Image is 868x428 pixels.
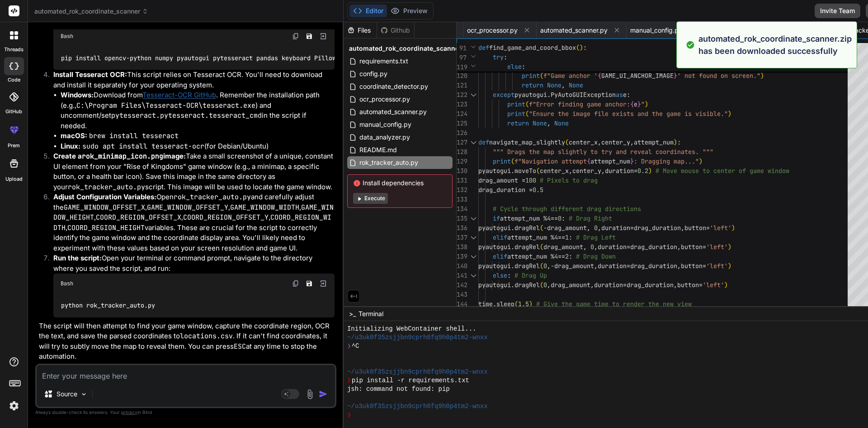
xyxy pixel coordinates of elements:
[630,26,682,35] span: manual_config.py
[359,309,383,318] span: Terminal
[514,271,547,279] span: # Drag Up
[61,53,337,63] code: pip install opencv-python numpy pyautogui pytesseract pandas keyboard Pillow
[504,53,507,61] span: :
[601,72,674,80] span: GAME_UI_ANCHOR_IMAGE
[8,142,20,149] label: prem
[111,111,262,120] code: pytesseract.pytesseract.tesseract_cmd
[594,243,598,251] span: ,
[634,138,674,146] span: attempt_num
[561,214,565,222] span: :
[674,281,677,289] span: ,
[457,204,467,214] div: 134
[457,157,467,166] div: 129
[353,178,447,188] span: Install dependencies
[569,233,572,241] span: :
[551,262,594,270] span: -drag_amount
[500,214,547,222] span: attempt_num %
[728,262,731,270] span: )
[543,224,587,232] span: -drag_amount
[677,243,681,251] span: ,
[728,243,731,251] span: )
[61,91,94,99] strong: Windows:
[637,100,641,108] span: }
[467,252,479,261] div: Click to collapse the range.
[594,262,598,270] span: ,
[183,213,269,222] code: COORD_REGION_OFFSET_Y
[507,252,554,260] span: attempt_num %
[53,213,331,232] code: COORD_REGION_WIDTH
[536,300,692,308] span: # Give the game time to render the new view
[710,110,728,118] span: ble."
[623,91,627,99] span: e
[569,81,583,89] span: None
[82,152,163,161] code: rok_minimap_icon.png
[576,43,580,52] span: (
[6,398,22,414] img: settings
[698,33,852,57] p: automated_rok_coordinate_scanner.zip has been downloaded successfully
[457,290,467,299] div: 143
[347,376,352,385] span: ❯
[540,243,543,251] span: (
[34,7,148,16] span: automated_rok_coordinate_scanner
[457,166,467,176] div: 130
[540,72,543,80] span: (
[467,26,518,35] span: ocr_processor.py
[558,214,561,222] span: 0
[522,81,543,89] span: return
[5,175,23,183] label: Upload
[53,254,102,262] strong: Run the script:
[53,70,127,79] strong: Install Tesseract OCR:
[601,224,681,232] span: duration=drag_duration
[359,119,412,130] span: manual_config.py
[349,309,356,318] span: >_
[547,281,551,289] span: ,
[681,262,706,270] span: button=
[706,243,728,251] span: 'left'
[457,90,467,100] div: 122
[565,233,569,241] span: 1
[724,281,728,289] span: )
[583,243,587,251] span: ,
[507,233,554,241] span: attempt_num %
[349,44,462,53] span: automated_rok_coordinate_scanner
[684,224,710,232] span: button=
[601,167,605,175] span: ,
[457,63,467,72] span: 119
[590,157,630,165] span: attempt_num
[64,203,145,212] code: GAME_WINDOW_OFFSET_X
[457,261,467,271] div: 140
[352,342,359,351] span: ^C
[352,376,469,385] span: pip install -r requirements.txt
[493,252,507,260] span: elif
[347,325,476,333] span: Initializing WebContainer shell...
[5,108,22,115] label: GitHub
[630,138,634,146] span: ,
[61,280,73,287] span: Bash
[76,101,255,110] code: C:\Program Files\Tesseract-OCR\tesseract.exe
[493,148,674,156] span: """ Drags the map slightly to try and reveal coord
[540,26,608,35] span: automated_scanner.py
[590,243,594,251] span: 0
[551,281,590,289] span: drag_amount
[543,262,547,270] span: 0
[674,148,713,156] span: inates. """
[514,157,587,165] span: f"Navigation attempt
[576,252,616,260] span: # Drag Down
[648,167,652,175] span: )
[359,94,411,105] span: ocr_processor.py
[353,193,388,204] button: Execute
[478,176,525,184] span: drag_amount =
[605,167,637,175] span: duration=
[234,342,246,351] code: ESC
[699,157,703,165] span: )
[616,91,623,99] span: as
[598,72,601,80] span: {
[540,167,569,175] span: center_x
[583,43,587,52] span: :
[674,72,677,80] span: }
[514,300,518,308] span: (
[706,262,728,270] span: 'left'
[67,223,145,232] code: COORD_REGION_HEIGHT
[580,43,583,52] span: )
[82,142,204,151] code: sudo apt install tesseract-ocr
